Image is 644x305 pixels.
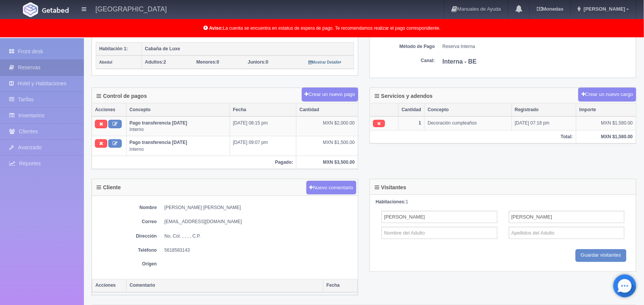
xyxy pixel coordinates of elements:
span: Decoración cumpleaños [428,120,477,126]
th: Concepto [425,104,512,117]
h4: Servicios y adendos [375,93,433,99]
b: Pago transferencia [DATE] [130,140,187,145]
b: Habitación 1: [99,46,128,51]
td: [DATE] 08:15 pm [230,117,296,136]
dt: Canal: [374,57,435,64]
dd: [EMAIL_ADDRESS][DOMAIN_NAME] [164,219,354,225]
span: 0 [248,59,269,65]
button: Crear un nuevo cargo [578,88,636,102]
strong: Menores: [196,59,217,65]
dd: [PERSON_NAME] [PERSON_NAME] [164,204,354,211]
dt: Origen [96,261,157,268]
small: Mostrar Detalle [308,60,341,64]
small: Abedul [99,60,113,64]
h4: Cliente [97,185,121,190]
strong: Juniors: [248,59,266,65]
th: MXN $1,580.00 [576,130,636,143]
button: Crear un nuevo pago [302,88,358,102]
dt: Teléfono [96,247,157,254]
th: Registrado [512,104,576,117]
td: MXN $2,000.00 [296,117,358,136]
th: Concepto [126,104,230,117]
td: [DATE] 07:18 pm [512,117,576,130]
td: Interno [126,117,230,136]
img: Getabed [42,7,69,13]
th: Importe [576,104,636,117]
img: Getabed [23,2,38,17]
span: 2 [145,59,166,65]
th: Cantidad [398,104,424,117]
h4: Control de pagos [97,93,147,99]
strong: Adultos: [145,59,164,65]
dt: Método de Pago [374,43,435,50]
button: Nuevo comentario [306,181,357,195]
a: Mostrar Detalle [308,59,341,65]
td: Interno [126,136,230,156]
th: Total: [370,130,576,143]
dd: Reserva Interna [443,43,632,50]
th: Cabaña de Luxe [142,42,354,56]
b: Aviso: [209,26,223,31]
dd: No, Col. , , , , C.P. [164,233,354,240]
th: MXN $3,500.00 [296,156,358,169]
dd: 5618583143 [164,247,354,254]
h4: Visitantes [375,185,406,190]
b: Monedas [537,6,563,12]
td: MXN $1,500.00 [296,136,358,156]
th: Fecha [230,104,296,117]
div: 1 [376,199,630,205]
input: Nombre del Adulto [382,211,497,223]
input: Guardar visitantes [576,249,627,262]
dt: Correo [96,219,157,225]
input: Apellidos del Adulto [509,227,625,239]
b: Pago transferencia [DATE] [130,120,187,126]
strong: Habitaciones: [376,199,406,204]
dt: Dirección [96,233,157,240]
b: 1 [419,120,422,126]
h4: [GEOGRAPHIC_DATA] [95,4,167,13]
th: Cantidad [296,104,358,117]
dt: Nombre [96,204,157,211]
th: Pagado: [92,156,296,169]
td: MXN $1,580.00 [576,117,636,130]
input: Apellidos del Adulto [509,211,625,223]
th: Fecha [324,279,358,293]
span: 0 [196,59,219,65]
b: Interna - BE [443,58,477,65]
th: Comentario [127,279,324,293]
th: Acciones [92,104,126,117]
td: [DATE] 09:07 pm [230,136,296,156]
th: Acciones [92,279,127,293]
span: [PERSON_NAME] [582,6,625,12]
input: Nombre del Adulto [382,227,497,239]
